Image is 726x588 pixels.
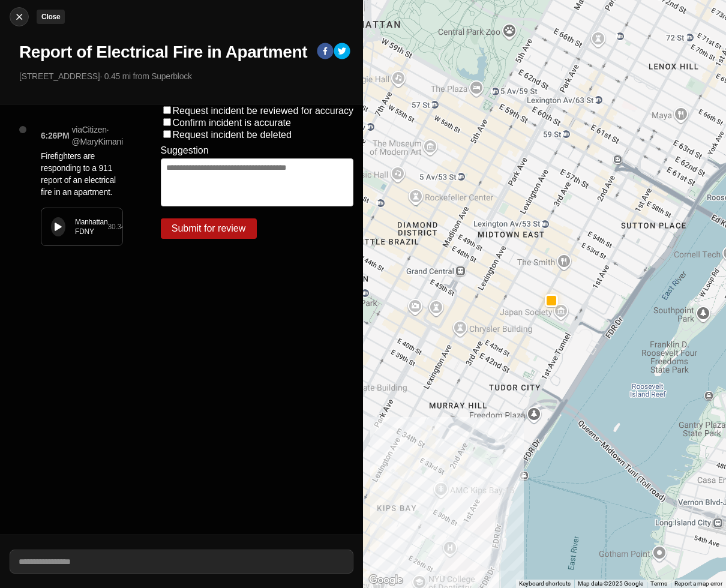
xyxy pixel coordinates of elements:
p: [STREET_ADDRESS] · 0.45 mi from Superblock [19,70,353,82]
p: via Citizen · @ MaryKimani [72,124,123,148]
small: Close [41,13,60,21]
h1: Report of Electrical Fire in Apartment [19,41,307,63]
button: facebook [317,43,334,62]
label: Request incident be deleted [173,130,292,140]
button: twitter [334,43,350,62]
span: Map data ©2025 Google [578,580,643,587]
button: cancelClose [10,7,29,26]
div: 30.348 s [107,222,132,232]
a: Terms [650,580,667,587]
button: Submit for review [161,218,257,239]
label: Request incident be reviewed for accuracy [173,106,354,116]
a: Open this area in Google Maps (opens a new window) [366,572,406,588]
label: Suggestion [161,145,209,156]
label: Confirm incident is accurate [173,118,291,128]
p: Firefighters are responding to a 911 report of an electrical fire in an apartment. [41,150,123,198]
img: cancel [13,11,25,23]
button: Keyboard shortcuts [519,580,571,588]
img: Google [366,572,406,588]
a: Report a map error [674,580,722,587]
div: Manhattan FDNY [75,217,107,236]
p: 6:26PM [41,130,70,142]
